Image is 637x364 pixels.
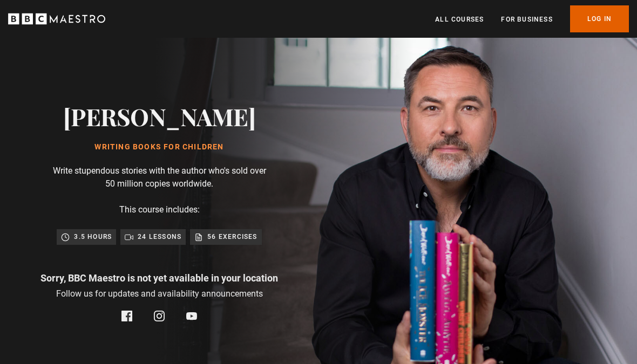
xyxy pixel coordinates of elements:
h1: Writing Books for Children [63,143,256,152]
svg: BBC Maestro [8,11,105,27]
p: Sorry, BBC Maestro is not yet available in your location [40,271,278,285]
a: For business [501,14,552,25]
p: This course includes: [119,203,200,216]
p: 24 lessons [138,231,181,242]
p: Follow us for updates and availability announcements [56,287,263,300]
p: Write stupendous stories with the author who's sold over 50 million copies worldwide. [51,164,267,190]
p: 56 exercises [207,231,257,242]
p: 3.5 hours [74,231,112,242]
a: Log In [570,5,629,32]
h2: [PERSON_NAME] [63,102,256,130]
a: All Courses [435,14,484,25]
nav: Primary [435,5,629,32]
